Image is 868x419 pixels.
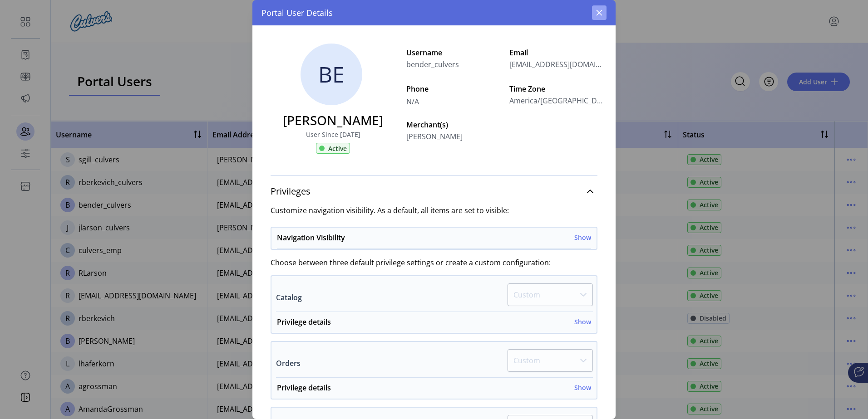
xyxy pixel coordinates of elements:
label: Username [406,47,502,58]
h6: Privilege details [277,317,331,327]
label: Catalog [276,292,302,303]
span: bender_culvers [406,59,459,70]
label: User Since [DATE] [306,130,360,139]
span: N/A [406,94,502,107]
label: Merchant(s) [406,119,502,130]
h3: [PERSON_NAME] [283,111,383,130]
a: Navigation VisibilityShow [271,232,597,249]
span: America/[GEOGRAPHIC_DATA] [509,95,605,106]
h6: Show [574,233,591,242]
h6: Privilege details [277,382,331,393]
span: [PERSON_NAME] [406,131,463,142]
a: Privileges [271,181,597,201]
label: Orders [276,358,301,369]
h6: Show [574,383,591,392]
h6: Show [574,317,591,326]
a: Privilege detailsShow [271,382,597,399]
a: Privilege detailsShow [271,317,597,333]
label: Email [509,47,605,58]
span: BE [318,58,345,91]
span: [EMAIL_ADDRESS][DOMAIN_NAME] [509,59,605,70]
span: Portal User Details [261,7,333,19]
label: Choose between three default privilege settings or create a custom configuration: [271,257,597,268]
span: Active [328,144,347,153]
label: Customize navigation visibility. As a default, all items are set to visible: [271,205,597,216]
span: Privileges [271,187,311,196]
h6: Navigation Visibility [277,232,345,243]
label: Time Zone [509,83,605,94]
span: Phone [406,83,502,94]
